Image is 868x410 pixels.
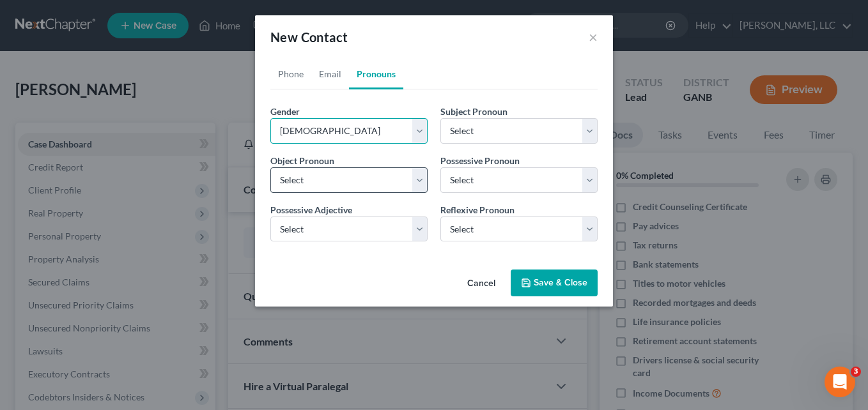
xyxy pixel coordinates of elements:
[270,106,300,117] span: Gender
[440,155,520,166] span: Possessive Pronoun
[511,270,598,296] button: Save & Close
[825,367,855,397] iframe: Intercom live chat
[270,204,352,215] span: Possessive Adjective
[311,59,349,89] a: Email
[270,155,334,166] span: Object Pronoun
[270,59,311,89] a: Phone
[440,204,515,215] span: Reflexive Pronoun
[270,29,348,45] span: New Contact
[589,29,598,45] button: ×
[349,59,403,89] a: Pronouns
[851,367,861,377] span: 3
[440,106,508,117] span: Subject Pronoun
[457,271,506,296] button: Cancel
